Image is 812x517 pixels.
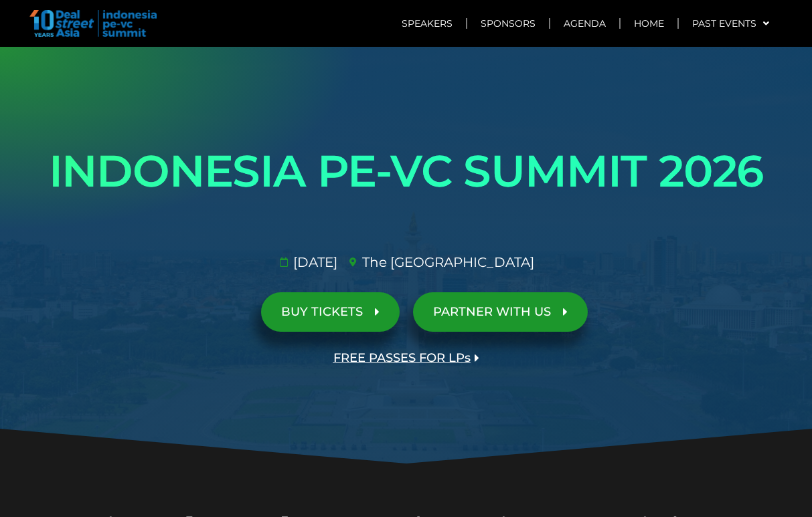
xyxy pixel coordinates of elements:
[388,8,466,39] a: Speakers
[261,292,400,332] a: BUY TICKETS
[679,8,783,39] a: Past Events
[550,8,619,39] a: Agenda
[621,8,677,39] a: Home
[433,306,551,318] span: PARTNER WITH US
[31,134,781,209] h1: INDONESIA PE-VC SUMMIT 2026
[359,252,534,272] span: The [GEOGRAPHIC_DATA]​
[313,338,499,378] a: FREE PASSES FOR LPs
[413,292,588,332] a: PARTNER WITH US
[333,352,471,365] span: FREE PASSES FOR LPs
[281,306,363,318] span: BUY TICKETS
[290,252,337,272] span: [DATE]​
[467,8,549,39] a: Sponsors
